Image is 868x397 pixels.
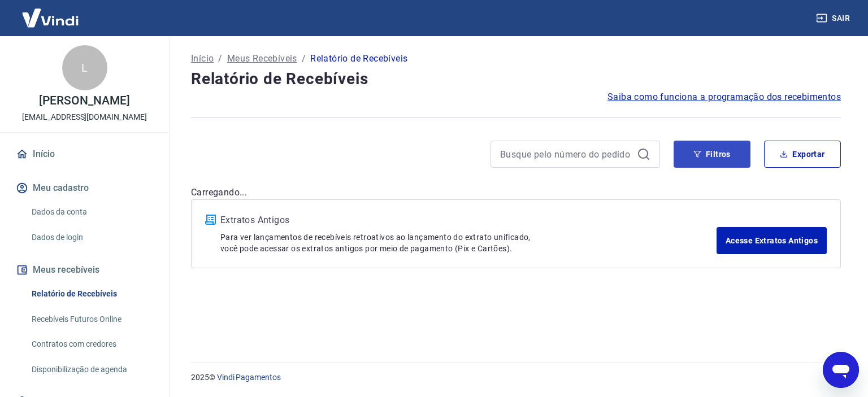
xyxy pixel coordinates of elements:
[191,68,841,90] h4: Relatório de Recebíveis
[39,95,129,107] p: [PERSON_NAME]
[220,213,717,227] p: Extratos Antigos
[205,215,216,225] img: ícone
[191,186,841,199] p: Carregando...
[607,90,841,104] a: Saiba como funciona a programação dos recebimentos
[14,176,155,200] button: Meu cadastro
[27,333,155,356] a: Contratos com credores
[27,358,155,381] a: Disponibilização de agenda
[62,45,107,90] div: L
[717,227,827,254] a: Acesse Extratos Antigos
[22,111,147,123] p: [EMAIL_ADDRESS][DOMAIN_NAME]
[27,200,155,224] a: Dados da conta
[302,52,306,66] p: /
[191,52,214,66] a: Início
[27,282,155,306] a: Relatório de Recebíveis
[310,52,407,66] p: Relatório de Recebíveis
[500,146,632,163] input: Busque pelo número do pedido
[764,141,841,168] button: Exportar
[27,308,155,331] a: Recebíveis Futuros Online
[191,372,841,383] p: 2025 ©
[14,1,87,35] img: Vindi
[220,232,717,254] p: Para ver lançamentos de recebíveis retroativos ao lançamento do extrato unificado, você pode aces...
[823,352,859,388] iframe: Botão para abrir a janela de mensagens
[227,52,297,66] a: Meus Recebíveis
[14,142,155,167] a: Início
[14,258,155,282] button: Meus recebíveis
[674,141,750,168] button: Filtros
[217,373,281,382] a: Vindi Pagamentos
[27,226,155,249] a: Dados de login
[218,52,222,66] p: /
[814,8,854,29] button: Sair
